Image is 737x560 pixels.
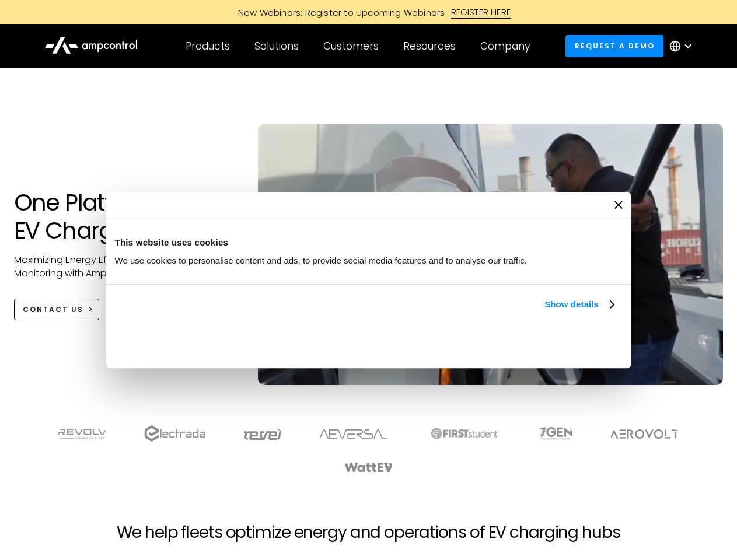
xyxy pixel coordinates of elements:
div: CONTACT US [23,304,83,315]
div: Resources [403,40,456,52]
div: Customers [323,40,379,52]
button: Okay [450,325,618,359]
a: Request a demo [565,35,663,57]
span: We use cookies to personalise content and ads, to provide social media features and to analyse ou... [115,256,528,265]
a: New Webinars: Register to Upcoming WebinarsREGISTER HERE [106,6,631,19]
img: WattEV logo [344,463,393,472]
a: CONTACT US [14,299,100,320]
div: Company [480,40,530,52]
div: Solutions [254,40,299,52]
h2: We help fleets optimize energy and operations of EV charging hubs [117,523,620,542]
div: REGISTER HERE [451,6,511,19]
a: Show details [544,297,613,311]
button: Close banner [614,201,623,209]
img: electrada logo [144,425,205,442]
p: Maximizing Energy Efficiency, Uptime, and 24/7 Monitoring with Ampcontrol Solutions [14,254,235,280]
div: This website uses cookies [115,236,623,250]
div: New Webinars: Register to Upcoming Webinars [226,6,451,19]
h1: One Platform for EV Charging Hubs [14,188,235,244]
div: Products [186,40,230,52]
img: Aerovolt Logo [610,429,679,439]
